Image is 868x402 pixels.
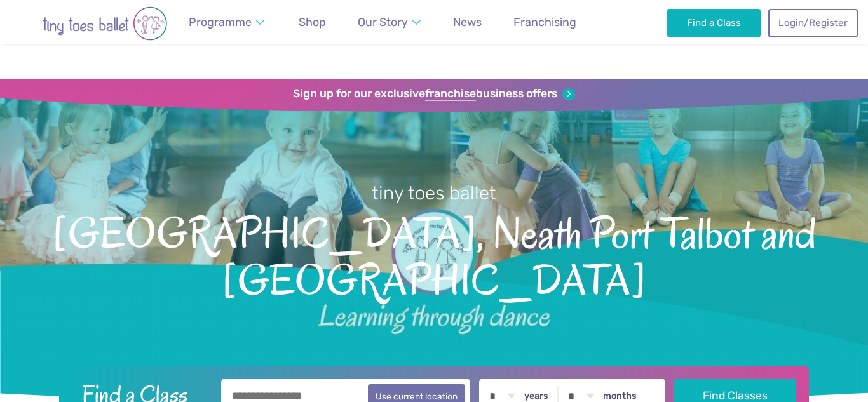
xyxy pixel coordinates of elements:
a: Sign up for our exclusivefranchisebusiness offers [293,87,574,101]
label: years [524,391,548,402]
label: months [603,391,637,402]
a: News [447,8,487,37]
span: Franchising [513,15,576,29]
span: Programme [189,15,252,29]
a: Login/Register [768,9,857,37]
a: Programme [183,8,271,37]
a: Find a Class [667,9,761,37]
span: Our Story [358,15,408,29]
a: Our Story [352,8,427,37]
img: tiny toes ballet [16,6,194,41]
span: [GEOGRAPHIC_DATA], Neath Port Talbot and [GEOGRAPHIC_DATA] [22,206,846,304]
a: Franchising [508,8,582,37]
span: Shop [299,15,326,29]
span: News [453,15,482,29]
a: Shop [293,8,332,37]
strong: franchise [425,87,476,101]
small: tiny toes ballet [372,182,496,204]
